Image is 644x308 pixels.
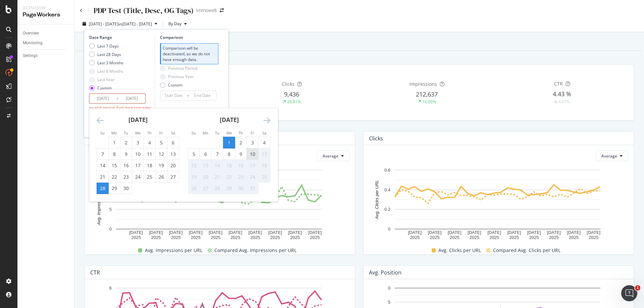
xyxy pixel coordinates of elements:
[223,162,235,169] div: 15
[89,43,123,49] div: Last 7 Days
[212,185,223,192] div: 28
[487,230,501,235] text: [DATE]
[247,171,259,183] td: Not available. Friday, October 24, 2025
[97,85,112,91] div: Custom
[167,137,179,148] td: Choose Saturday, September 6, 2025 as your check-out date. It’s available.
[97,116,104,125] div: Move backward to switch to the previous month.
[188,183,200,194] td: Not available. Sunday, October 26, 2025
[369,135,383,142] div: Clicks
[109,227,112,232] text: 0
[144,148,156,160] td: Choose Thursday, September 11, 2025 as your check-out date. It’s available.
[284,90,299,98] span: 9,436
[97,185,108,192] div: 28
[384,207,390,212] text: 0.2
[89,85,123,91] div: Custom
[80,9,83,13] a: Click to go back
[132,162,144,169] div: 17
[200,174,211,180] div: 20
[259,139,270,146] div: 4
[220,8,224,13] div: arrow-right-arrow-left
[408,230,422,235] text: [DATE]
[200,162,211,169] div: 13
[109,174,120,180] div: 22
[215,130,219,135] small: Tu
[200,151,211,158] div: 6
[369,269,401,276] div: Avg. position
[120,185,132,192] div: 30
[262,130,266,135] small: Sa
[144,160,156,171] td: Choose Thursday, September 18, 2025 as your check-out date. It’s available.
[160,65,197,71] div: Previous Period
[23,52,38,59] div: Settings
[247,160,259,171] td: Not available. Friday, October 17, 2025
[168,82,182,88] div: Custom
[587,230,600,235] text: [DATE]
[23,11,69,19] div: PageWorkers
[109,185,120,192] div: 29
[263,116,270,125] div: Move forward to switch to the next month.
[235,162,247,169] div: 16
[167,162,179,169] div: 20
[290,235,300,240] text: 2025
[188,174,200,180] div: 19
[635,285,640,291] span: 1
[167,171,179,183] td: Choose Saturday, September 27, 2025 as your check-out date. It’s available.
[89,52,123,57] div: Last 28 Days
[132,160,144,171] td: Choose Wednesday, September 17, 2025 as your check-out date. It’s available.
[109,171,120,183] td: Choose Monday, September 22, 2025 as your check-out date. It’s available.
[212,183,223,194] td: Not available. Tuesday, October 28, 2025
[156,162,167,169] div: 19
[507,230,521,235] text: [DATE]
[120,160,132,171] td: Choose Tuesday, September 16, 2025 as your check-out date. It’s available.
[374,180,379,220] text: Avg. Clicks per URL
[132,137,144,148] td: Choose Wednesday, September 3, 2025 as your check-out date. It’s available.
[220,116,239,124] strong: [DATE]
[132,174,144,180] div: 24
[251,235,260,240] text: 2025
[235,139,247,146] div: 2
[212,171,223,183] td: Not available. Tuesday, October 21, 2025
[259,148,270,160] td: Not available. Saturday, October 11, 2025
[171,235,181,240] text: 2025
[235,171,247,183] td: Not available. Thursday, October 23, 2025
[211,235,220,240] text: 2025
[388,227,390,232] text: 0
[384,168,390,173] text: 0.6
[259,174,270,180] div: 25
[109,162,120,169] div: 15
[310,235,320,240] text: 2025
[120,139,132,146] div: 2
[120,137,132,148] td: Choose Tuesday, September 2, 2025 as your check-out date. It’s available.
[167,174,179,180] div: 27
[247,151,258,158] div: 10
[109,148,120,160] td: Choose Monday, September 8, 2025 as your check-out date. It’s available.
[509,235,519,240] text: 2025
[144,171,156,183] td: Choose Thursday, September 25, 2025 as your check-out date. It’s available.
[144,151,155,158] div: 11
[249,230,262,235] text: [DATE]
[235,148,247,160] td: Choose Thursday, October 9, 2025 as your check-out date. It’s available.
[132,151,144,158] div: 10
[554,101,557,103] img: Equal
[109,286,112,291] text: 6
[189,230,203,235] text: [DATE]
[230,235,240,240] text: 2025
[97,174,108,180] div: 21
[192,130,196,135] small: Su
[120,171,132,183] td: Choose Tuesday, September 23, 2025 as your check-out date. It’s available.
[144,137,156,148] td: Choose Thursday, September 4, 2025 as your check-out date. It’s available.
[160,35,218,40] div: Comparison
[212,160,223,171] td: Not available. Tuesday, October 14, 2025
[132,171,144,183] td: Choose Wednesday, September 24, 2025 as your check-out date. It’s available.
[259,137,270,148] td: Choose Saturday, October 4, 2025 as your check-out date. It’s available.
[23,30,39,37] div: Overview
[120,174,132,180] div: 23
[596,150,628,161] button: Average
[167,160,179,171] td: Choose Saturday, September 20, 2025 as your check-out date. It’s available.
[132,148,144,160] td: Choose Wednesday, September 10, 2025 as your check-out date. It’s available.
[167,139,179,146] div: 6
[287,99,301,105] div: 20.81%
[209,230,222,235] text: [DATE]
[89,77,123,82] div: Last Year
[214,246,297,254] span: Compared Avg. Impressions per URL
